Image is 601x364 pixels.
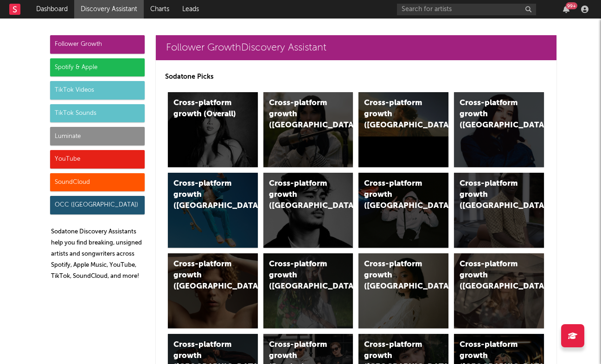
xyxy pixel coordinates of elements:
[50,81,145,100] div: TikTok Videos
[50,104,145,123] div: TikTok Sounds
[460,98,523,131] div: Cross-platform growth ([GEOGRAPHIC_DATA])
[566,2,577,9] div: 99 +
[50,150,145,169] div: YouTube
[168,253,258,328] a: Cross-platform growth ([GEOGRAPHIC_DATA])
[263,253,353,328] a: Cross-platform growth ([GEOGRAPHIC_DATA])
[263,173,353,248] a: Cross-platform growth ([GEOGRAPHIC_DATA])
[173,98,237,120] div: Cross-platform growth (Overall)
[156,35,556,60] a: Follower GrowthDiscovery Assistant
[358,92,448,167] a: Cross-platform growth ([GEOGRAPHIC_DATA])
[50,173,145,192] div: SoundCloud
[50,35,145,54] div: Follower Growth
[269,98,332,131] div: Cross-platform growth ([GEOGRAPHIC_DATA])
[563,6,569,13] button: 99+
[269,178,332,212] div: Cross-platform growth ([GEOGRAPHIC_DATA])
[364,259,427,292] div: Cross-platform growth ([GEOGRAPHIC_DATA])
[358,173,448,248] a: Cross-platform growth ([GEOGRAPHIC_DATA]/GSA)
[165,71,547,82] p: Sodatone Picks
[397,4,536,15] input: Search for artists
[168,173,258,248] a: Cross-platform growth ([GEOGRAPHIC_DATA])
[269,259,332,292] div: Cross-platform growth ([GEOGRAPHIC_DATA])
[173,259,237,292] div: Cross-platform growth ([GEOGRAPHIC_DATA])
[460,259,523,292] div: Cross-platform growth ([GEOGRAPHIC_DATA])
[358,253,448,328] a: Cross-platform growth ([GEOGRAPHIC_DATA])
[454,173,544,248] a: Cross-platform growth ([GEOGRAPHIC_DATA])
[168,92,258,167] a: Cross-platform growth (Overall)
[50,196,145,214] div: OCC ([GEOGRAPHIC_DATA])
[263,92,353,167] a: Cross-platform growth ([GEOGRAPHIC_DATA])
[364,178,427,212] div: Cross-platform growth ([GEOGRAPHIC_DATA]/GSA)
[460,178,523,212] div: Cross-platform growth ([GEOGRAPHIC_DATA])
[50,58,145,77] div: Spotify & Apple
[364,98,427,131] div: Cross-platform growth ([GEOGRAPHIC_DATA])
[50,127,145,145] div: Luminate
[454,92,544,167] a: Cross-platform growth ([GEOGRAPHIC_DATA])
[454,253,544,328] a: Cross-platform growth ([GEOGRAPHIC_DATA])
[173,178,237,212] div: Cross-platform growth ([GEOGRAPHIC_DATA])
[51,226,145,282] p: Sodatone Discovery Assistants help you find breaking, unsigned artists and songwriters across Spo...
